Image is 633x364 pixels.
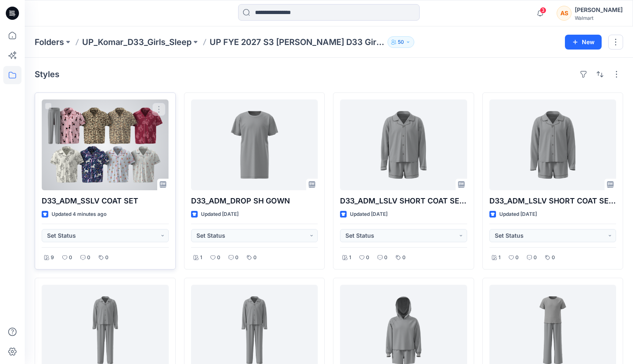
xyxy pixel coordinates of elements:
[540,7,546,14] span: 3
[201,210,239,219] p: Updated [DATE]
[515,253,519,262] p: 0
[42,195,169,207] p: D33_ADM_SSLV COAT SET
[366,253,369,262] p: 0
[52,210,106,219] p: Updated 4 minutes ago
[105,253,109,262] p: 0
[349,253,351,262] p: 1
[35,36,64,48] a: Folders
[51,253,54,262] p: 9
[340,195,467,207] p: D33_ADM_LSLV SHORT COAT SET_OP2
[534,253,537,262] p: 0
[350,210,387,219] p: Updated [DATE]
[402,253,406,262] p: 0
[575,5,623,15] div: [PERSON_NAME]
[340,99,467,190] a: D33_ADM_LSLV SHORT COAT SET_OP2
[210,36,384,48] p: UP FYE 2027 S3 [PERSON_NAME] D33 Girls Sleep
[398,38,404,47] p: 50
[489,99,616,190] a: D33_ADM_LSLV SHORT COAT SET_OP1
[387,36,414,48] button: 50
[384,253,387,262] p: 0
[191,99,318,190] a: D33_ADM_DROP SH GOWN
[35,69,59,79] h4: Styles
[489,195,616,207] p: D33_ADM_LSLV SHORT COAT SET_OP1
[499,210,537,219] p: Updated [DATE]
[87,253,90,262] p: 0
[217,253,220,262] p: 0
[552,253,555,262] p: 0
[200,253,202,262] p: 1
[42,99,169,190] a: D33_ADM_SSLV COAT SET
[253,253,257,262] p: 0
[575,15,623,21] div: Walmart
[235,253,239,262] p: 0
[69,253,72,262] p: 0
[82,36,191,48] a: UP_Komar_D33_Girls_Sleep
[557,6,572,21] div: AS
[565,35,602,50] button: New
[191,195,318,207] p: D33_ADM_DROP SH GOWN
[498,253,501,262] p: 1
